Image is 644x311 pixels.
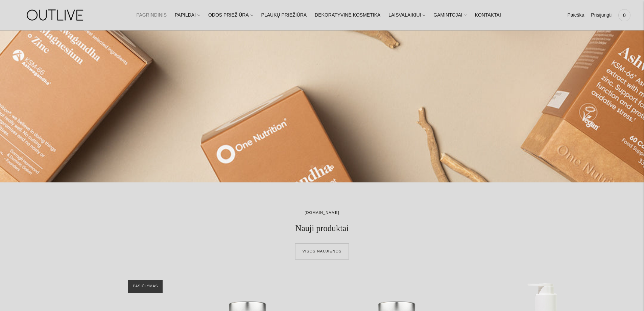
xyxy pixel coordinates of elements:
a: KONTAKTAI [475,8,501,23]
a: 0 [618,8,630,23]
a: LAISVALAIKIUI [388,8,425,23]
a: PLAUKŲ PRIEŽIŪRA [261,8,307,23]
a: PAPILDAI [175,8,200,23]
button: Move carousel to slide 2 [320,165,324,168]
span: 0 [620,10,629,20]
h2: Nauji produktai [261,223,383,234]
a: PAGRINDINIS [136,8,167,23]
a: GAMINTOJAI [433,8,467,23]
img: OUTLIVE [14,3,98,27]
div: [DOMAIN_NAME] [27,209,617,216]
a: Paieška [567,8,584,23]
a: ODOS PRIEŽIŪRA [208,8,253,23]
a: Prisijungti [591,8,612,23]
a: Visos naujienos [295,243,349,260]
button: Move carousel to slide 3 [330,165,334,169]
a: DEKORATYVINĖ KOSMETIKA [315,8,380,23]
button: Move carousel to slide 1 [310,165,314,168]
